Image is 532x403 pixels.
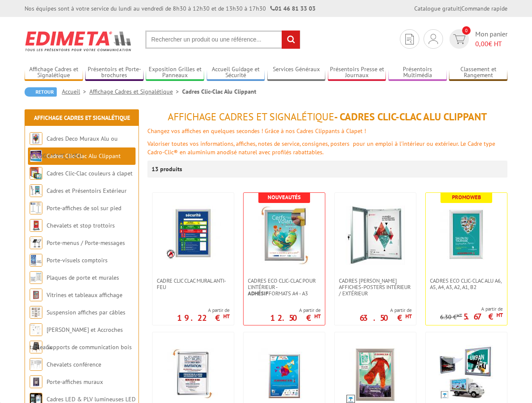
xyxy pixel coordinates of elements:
img: Porte-menus / Porte-messages [30,236,42,249]
img: Cadres et Présentoirs Extérieur [30,184,42,197]
b: Promoweb [452,194,481,201]
img: devis rapide [453,34,465,44]
h1: - Cadres Clic-Clac Alu Clippant [147,111,507,122]
a: devis rapide 0 Mon panier 0,00€ HT [447,29,507,49]
a: Affichage Cadres et Signalétique [25,66,83,80]
input: rechercher [282,31,300,49]
a: Chevalets conférence [47,361,101,368]
img: Cimaises et Accroches tableaux [30,323,42,336]
a: Cadres Clic-Clac couleurs à clapet [47,170,133,177]
img: Cadres Eco Clic-Clac pour l'intérieur - <strong>Adhésif</strong> formats A4 - A3 [255,206,314,265]
span: A partir de [177,307,230,314]
a: Cadres et Présentoirs Extérieur [47,187,127,195]
a: Présentoirs et Porte-brochures [85,66,144,80]
b: Nouveautés [268,194,301,201]
a: Exposition Grilles et Panneaux [146,66,204,80]
img: Edimeta [25,25,133,57]
img: Porte-visuels comptoirs [30,254,42,267]
a: Porte-visuels comptoirs [47,256,108,264]
img: Suspension affiches par câbles [30,306,42,319]
a: Porte-menus / Porte-messages [47,239,125,247]
p: 13 produits [152,161,183,178]
img: devis rapide [429,34,438,44]
a: Supports de communication bois [47,343,132,351]
sup: HT [405,313,412,320]
span: A partir de [360,307,412,314]
img: Chevalets et stop trottoirs [30,219,42,232]
a: Accueil [62,88,89,95]
p: 19.22 € [177,315,230,320]
font: Valoriser toutes vos informations, affiches, notes de service, consignes, posters pour un emploi ... [147,140,495,156]
a: Commande rapide [461,5,507,12]
img: Plaques de porte et murales [30,271,42,284]
img: Cadre CLIC CLAC Mural ANTI-FEU [166,206,221,261]
a: Cadres Deco Muraux Alu ou [GEOGRAPHIC_DATA] [30,135,118,160]
a: Accueil Guidage et Sécurité [207,66,265,80]
span: Cadres [PERSON_NAME] affiches-posters intérieur / extérieur [339,278,412,297]
li: Cadres Clic-Clac Alu Clippant [182,87,256,96]
img: Cadres Clic-Clac couleurs à clapet [30,167,42,180]
img: devis rapide [405,34,414,44]
sup: HT [457,312,462,318]
a: Cadres Clic-Clac Alu Clippant [47,152,121,160]
img: Vitrines et tableaux affichage [30,289,42,301]
span: A partir de [270,307,321,314]
img: Cadres Clic-Clac Étanches Sécurisés du A3 au 120 x 160 cm [439,345,494,400]
span: € HT [475,39,507,49]
p: 6.30 € [440,314,462,320]
font: Changez vos affiches en quelques secondes ! Grâce à nos Cadres Clippants à Clapet ! [147,127,366,135]
img: Cadres Eco Clic-Clac alu A6, A5, A4, A3, A2, A1, B2 [437,206,496,265]
a: Vitrines et tableaux affichage [47,291,122,299]
sup: HT [223,313,230,320]
span: Cadres Eco Clic-Clac alu A6, A5, A4, A3, A2, A1, B2 [430,278,503,290]
img: Porte-affiches muraux [30,375,42,388]
a: Plaques de porte et murales [47,274,119,281]
span: 0 [462,26,471,35]
img: Porte-affiches de sol sur pied [30,202,42,214]
sup: HT [314,313,321,320]
a: Cadres [PERSON_NAME] affiches-posters intérieur / extérieur [335,278,416,297]
img: Cadres vitrines affiches-posters intérieur / extérieur [346,206,405,265]
div: | [414,4,507,13]
sup: HT [496,311,503,319]
a: Porte-affiches de sol sur pied [47,204,121,212]
a: Classement et Rangement [449,66,507,80]
a: Retour [25,87,57,97]
a: Cadres Eco Clic-Clac pour l'intérieur -Adhésifformats A4 - A3 [244,278,325,297]
strong: 01 46 81 33 03 [270,5,316,12]
img: Chevalets conférence [30,358,42,371]
a: [PERSON_NAME] et Accroches tableaux [30,326,123,351]
a: Cadre CLIC CLAC Mural ANTI-FEU [152,278,234,290]
a: Chevalets et stop trottoirs [47,222,115,229]
a: Présentoirs Presse et Journaux [328,66,386,80]
a: Cadres LED & PLV lumineuses LED [47,395,136,403]
a: Suspension affiches par câbles [47,309,125,316]
p: 63.50 € [360,315,412,320]
p: 12.50 € [270,315,321,320]
a: Présentoirs Multimédia [388,66,447,80]
div: Nos équipes sont à votre service du lundi au vendredi de 8h30 à 12h30 et de 13h30 à 17h30 [25,4,316,13]
span: A partir de [440,306,503,312]
a: Catalogue gratuit [414,5,460,12]
p: 5.67 € [463,314,503,319]
span: 0,00 [475,39,488,48]
span: Affichage Cadres et Signalétique [168,110,334,123]
strong: Adhésif [248,290,269,297]
a: Affichage Cadres et Signalétique [34,114,130,122]
a: Services Généraux [267,66,326,80]
span: Cadre CLIC CLAC Mural ANTI-FEU [157,278,230,290]
input: Rechercher un produit ou une référence... [145,31,300,49]
a: Porte-affiches muraux [47,378,103,386]
a: Cadres Eco Clic-Clac alu A6, A5, A4, A3, A2, A1, B2 [426,278,507,290]
img: Cadres Deco Muraux Alu ou Bois [30,132,42,145]
span: Cadres Eco Clic-Clac pour l'intérieur - formats A4 - A3 [248,278,321,297]
span: Mon panier [475,29,507,49]
a: Affichage Cadres et Signalétique [89,88,182,95]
